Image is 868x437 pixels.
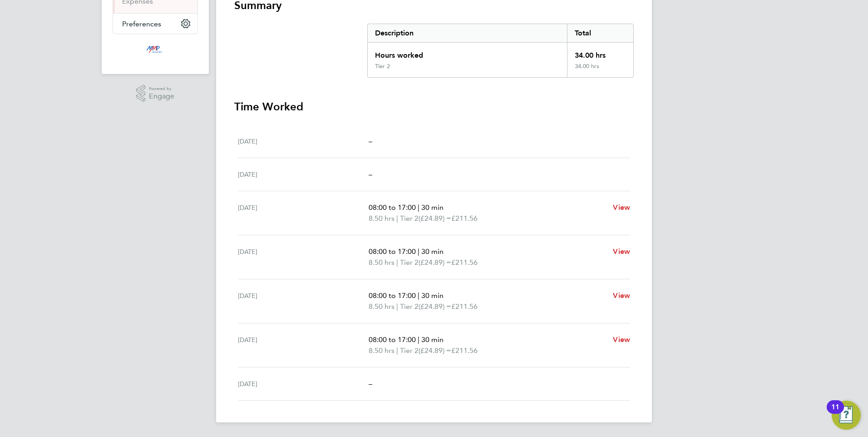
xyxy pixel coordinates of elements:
[369,247,416,256] span: 08:00 to 17:00
[451,258,478,267] span: £211.56
[113,14,197,34] button: Preferences
[419,302,451,311] span: (£24.89) =
[418,335,419,344] span: |
[238,334,369,356] div: [DATE]
[396,346,398,355] span: |
[369,302,395,311] span: 8.50 hrs
[613,203,630,212] span: View
[400,213,419,224] span: Tier 2
[421,247,444,256] span: 30 min
[613,290,630,301] a: View
[369,203,416,212] span: 08:00 to 17:00
[143,43,168,58] img: mmpconsultancy-logo-retina.png
[421,291,444,300] span: 30 min
[567,43,633,63] div: 34.00 hrs
[567,63,633,77] div: 34.00 hrs
[238,136,369,147] div: [DATE]
[369,170,372,179] span: –
[238,290,369,312] div: [DATE]
[613,247,630,256] span: View
[375,63,390,70] div: Tier 2
[136,85,175,102] a: Powered byEngage
[367,24,634,78] div: Summary
[613,335,630,344] span: View
[369,291,416,300] span: 08:00 to 17:00
[613,246,630,257] a: View
[832,401,861,430] button: Open Resource Center, 11 new notifications
[419,214,451,223] span: (£24.89) =
[400,301,419,312] span: Tier 2
[613,334,630,345] a: View
[418,291,419,300] span: |
[238,202,369,224] div: [DATE]
[418,247,419,256] span: |
[234,99,634,114] h3: Time Worked
[396,214,398,223] span: |
[369,214,395,223] span: 8.50 hrs
[451,302,478,311] span: £211.56
[113,43,198,58] a: Go to home page
[421,335,444,344] span: 30 min
[567,24,633,42] div: Total
[400,345,419,356] span: Tier 2
[396,302,398,311] span: |
[451,214,478,223] span: £211.56
[369,379,372,388] span: –
[368,43,567,63] div: Hours worked
[419,346,451,355] span: (£24.89) =
[238,378,369,389] div: [DATE]
[369,258,395,267] span: 8.50 hrs
[419,258,451,267] span: (£24.89) =
[238,169,369,180] div: [DATE]
[400,257,419,268] span: Tier 2
[368,24,567,42] div: Description
[122,20,161,28] span: Preferences
[396,258,398,267] span: |
[238,246,369,268] div: [DATE]
[149,85,174,93] span: Powered by
[149,93,174,100] span: Engage
[613,291,630,300] span: View
[831,407,839,419] div: 11
[421,203,444,212] span: 30 min
[451,346,478,355] span: £211.56
[613,202,630,213] a: View
[369,346,395,355] span: 8.50 hrs
[418,203,419,212] span: |
[369,137,372,145] span: –
[369,335,416,344] span: 08:00 to 17:00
